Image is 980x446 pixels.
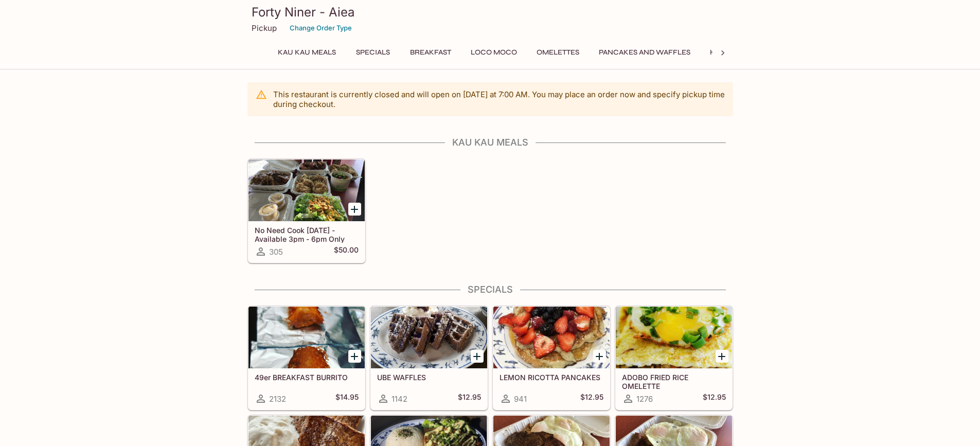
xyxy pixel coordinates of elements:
button: Pancakes and Waffles [593,45,696,60]
h3: Forty Niner - Aiea [252,4,729,20]
h5: ADOBO FRIED RICE OMELETTE [622,373,726,390]
div: No Need Cook Today - Available 3pm - 6pm Only [248,159,365,221]
a: LEMON RICOTTA PANCAKES941$12.95 [493,306,610,410]
a: ADOBO FRIED RICE OMELETTE1276$12.95 [615,306,733,410]
h4: Specials [247,284,733,295]
span: 1276 [636,394,653,404]
button: Add No Need Cook Today - Available 3pm - 6pm Only [348,203,361,216]
div: 49er BREAKFAST BURRITO [248,307,365,368]
button: Add ADOBO FRIED RICE OMELETTE [716,350,728,363]
h5: $50.00 [334,245,359,258]
button: Hawaiian Style French Toast [704,45,831,60]
span: 305 [269,247,283,257]
h5: LEMON RICOTTA PANCAKES [500,373,603,382]
button: Omelettes [531,45,585,60]
h5: $12.95 [580,393,603,405]
button: Add UBE WAFFLES [471,350,484,363]
a: UBE WAFFLES1142$12.95 [370,306,488,410]
div: LEMON RICOTTA PANCAKES [493,307,610,368]
button: Add 49er BREAKFAST BURRITO [348,350,361,363]
span: 2132 [269,394,286,404]
div: UBE WAFFLES [371,307,487,368]
button: Breakfast [404,45,457,60]
h5: $14.95 [335,393,359,405]
h5: $12.95 [458,393,481,405]
span: 941 [514,394,527,404]
button: Add LEMON RICOTTA PANCAKES [593,350,606,363]
h5: No Need Cook [DATE] - Available 3pm - 6pm Only [255,226,359,243]
div: ADOBO FRIED RICE OMELETTE [616,307,732,368]
button: Change Order Type [285,20,357,36]
h5: $12.95 [703,393,726,405]
span: 1142 [391,394,407,404]
button: Specials [350,45,396,60]
h5: UBE WAFFLES [377,373,481,382]
p: This restaurant is currently closed and will open on [DATE] at 7:00 AM . You may place an order n... [273,90,725,109]
p: Pickup [252,23,277,33]
button: Kau Kau Meals [272,45,342,60]
a: No Need Cook [DATE] - Available 3pm - 6pm Only305$50.00 [248,159,365,263]
h4: Kau Kau Meals [247,137,733,148]
a: 49er BREAKFAST BURRITO2132$14.95 [248,306,365,410]
button: Loco Moco [465,45,523,60]
h5: 49er BREAKFAST BURRITO [255,373,359,382]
